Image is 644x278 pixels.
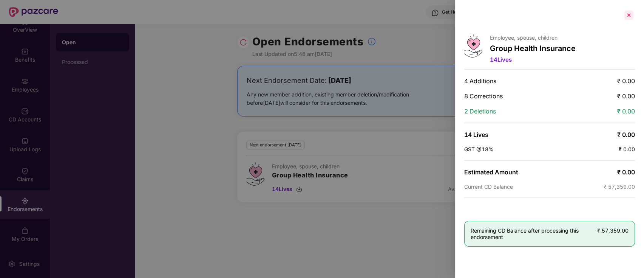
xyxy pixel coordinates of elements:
span: 2 Deletions [464,107,496,115]
span: 4 Additions [464,77,496,85]
span: ₹ 0.00 [617,131,635,138]
span: ₹ 57,359.00 [604,183,635,190]
span: 8 Corrections [464,92,503,100]
span: ₹ 0.00 [617,168,635,176]
span: Remaining CD Balance after processing this endorsement [471,227,597,240]
span: Current CD Balance [464,183,513,190]
span: ₹ 0.00 [619,146,635,152]
span: ₹ 0.00 [617,107,635,115]
img: svg+xml;base64,PHN2ZyB4bWxucz0iaHR0cDovL3d3dy53My5vcmcvMjAwMC9zdmciIHdpZHRoPSI0Ny43MTQiIGhlaWdodD... [464,34,482,57]
span: ₹ 57,359.00 [597,227,629,234]
span: GST @18% [464,146,494,152]
span: ₹ 0.00 [617,92,635,100]
span: ₹ 0.00 [617,77,635,85]
span: Estimated Amount [464,168,518,176]
p: Group Health Insurance [490,44,576,53]
span: 14 Lives [490,56,512,63]
p: Employee, spouse, children [490,34,576,41]
span: 14 Lives [464,131,488,138]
